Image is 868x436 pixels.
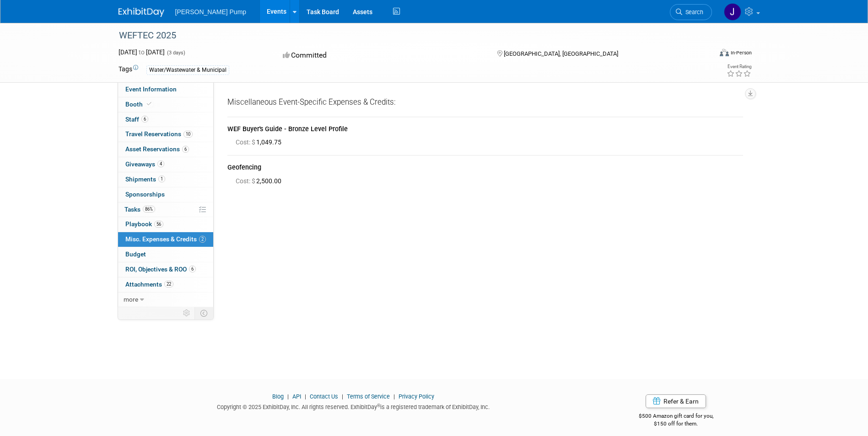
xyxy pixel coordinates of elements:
span: 4 [157,160,164,167]
span: 56 [154,221,163,228]
span: 10 [183,131,193,138]
a: Tasks86% [118,202,213,217]
a: Shipments1 [118,172,213,187]
a: Playbook56 [118,217,213,232]
div: WEF Buyer's Guide - Bronze Level Profile [227,124,743,135]
span: Shipments [125,175,165,183]
span: Sponsorships [125,191,165,198]
div: Event Rating [727,64,751,69]
a: API [292,393,301,400]
div: WEFTEC 2025 [116,27,698,44]
span: ROI, Objectives & ROO [125,266,196,273]
a: Blog [272,393,284,400]
span: more [124,296,138,303]
span: Giveaways [125,160,164,168]
sup: ® [377,403,380,408]
span: 1 [158,175,165,182]
img: ExhibitDay [119,8,164,17]
img: Format-Inperson.png [720,49,729,56]
td: Tags [119,64,138,75]
a: Attachments22 [118,277,213,292]
span: [GEOGRAPHIC_DATA], [GEOGRAPHIC_DATA] [504,50,618,57]
span: | [302,393,308,400]
a: Travel Reservations10 [118,127,213,142]
span: Cost: $ [236,138,256,146]
span: Tasks [124,206,155,213]
div: Water/Wastewater & Municipal [146,65,229,75]
span: | [285,393,291,400]
span: | [340,393,345,400]
a: Search [670,4,712,20]
td: Toggle Event Tabs [194,307,213,319]
span: [DATE] [DATE] [119,48,165,56]
a: Staff6 [118,112,213,127]
span: Search [682,9,703,16]
a: Sponsorships [118,187,213,202]
span: Booth [125,101,153,108]
i: Booth reservation complete [147,101,151,106]
span: 2 [199,236,206,243]
span: 1,049.75 [236,138,285,146]
span: to [137,48,146,56]
a: ROI, Objectives & ROO6 [118,262,213,277]
span: 86% [143,206,155,213]
span: Travel Reservations [125,130,193,138]
div: $500 Amazon gift card for you, [602,406,750,427]
span: Misc. Expenses & Credits [125,235,206,243]
a: Privacy Policy [399,393,434,400]
div: Geofencing [227,163,743,174]
img: James Wilson [724,3,741,21]
div: Copyright © 2025 ExhibitDay, Inc. All rights reserved. ExhibitDay is a registered trademark of Ex... [119,401,589,411]
span: 22 [164,281,173,287]
span: Budget [125,250,146,258]
div: Event Format [658,48,752,61]
span: 2,500.00 [236,177,285,185]
span: [PERSON_NAME] Pump [175,8,247,16]
div: $150 off for them. [602,420,750,428]
a: Event Information [118,82,213,97]
span: Staff [125,116,148,123]
div: Committed [280,48,482,64]
a: Terms of Service [347,393,390,400]
span: 6 [141,116,148,122]
span: 6 [182,146,189,153]
span: Cost: $ [236,177,256,185]
a: more [118,292,213,307]
span: Event Information [125,85,177,93]
div: Miscellaneous Event-Specific Expenses & Credits: [227,97,743,111]
div: In-Person [730,49,752,56]
span: (3 days) [166,50,185,56]
span: Asset Reservations [125,145,189,153]
span: 6 [189,266,196,272]
a: Contact Us [310,393,338,400]
a: Misc. Expenses & Credits2 [118,232,213,247]
a: Refer & Earn [646,394,706,408]
td: Personalize Event Tab Strip [179,307,195,319]
a: Asset Reservations6 [118,142,213,157]
a: Booth [118,97,213,112]
span: Playbook [125,220,163,228]
a: Giveaways4 [118,157,213,172]
a: Budget [118,247,213,262]
span: Attachments [125,281,173,288]
span: | [391,393,397,400]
